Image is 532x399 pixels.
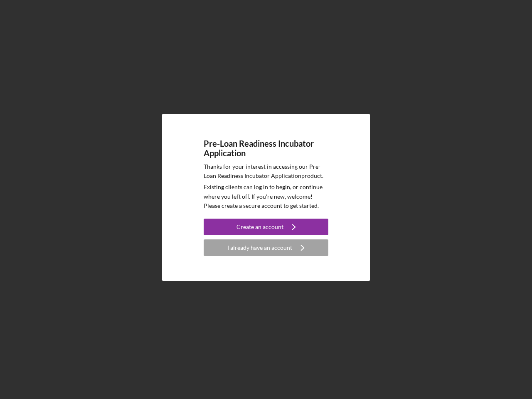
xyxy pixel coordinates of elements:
button: Create an account [204,219,328,235]
div: Create an account [236,219,283,235]
p: Existing clients can log in to begin, or continue where you left off. If you're new, welcome! Ple... [204,182,328,210]
button: I already have an account [204,239,328,256]
a: Create an account [204,219,328,237]
p: Thanks for your interest in accessing our Pre-Loan Readiness Incubator Application product. [204,162,328,181]
h4: Pre-Loan Readiness Incubator Application [204,139,328,158]
div: I already have an account [227,239,292,256]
